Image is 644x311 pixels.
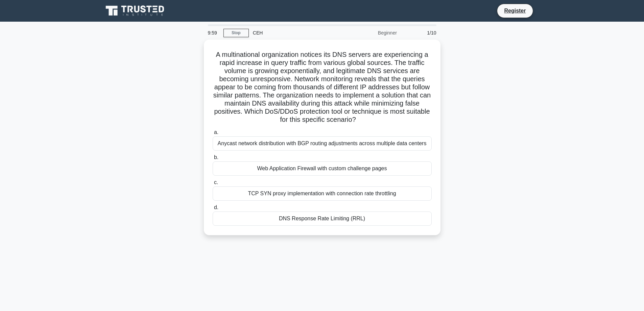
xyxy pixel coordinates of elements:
[500,6,530,15] a: Register
[212,50,432,124] h5: A multinational organization notices its DNS servers are experiencing a rapid increase in query t...
[249,26,342,40] div: CEH
[214,154,218,160] span: b.
[214,204,218,210] span: d.
[401,26,440,40] div: 1/10
[223,29,249,37] a: Stop
[214,179,218,185] span: c.
[213,186,432,201] div: TCP SYN proxy implementation with connection rate throttling
[213,136,432,151] div: Anycast network distribution with BGP routing adjustments across multiple data centers
[213,161,432,176] div: Web Application Firewall with custom challenge pages
[342,26,401,40] div: Beginner
[213,212,432,226] div: DNS Response Rate Limiting (RRL)
[204,26,223,40] div: 9:59
[214,129,218,135] span: a.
